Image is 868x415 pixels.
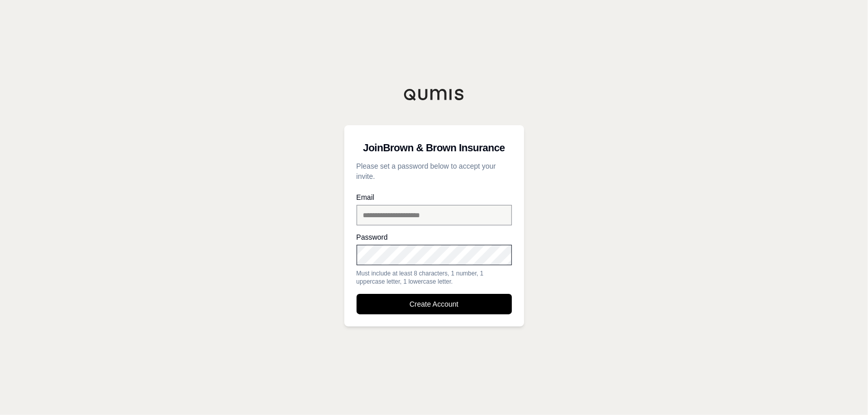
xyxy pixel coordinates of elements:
[357,269,512,286] div: Must include at least 8 characters, 1 number, 1 uppercase letter, 1 lowercase letter.
[357,137,512,158] h3: Join Brown & Brown Insurance
[404,88,465,101] img: Qumis
[357,294,512,314] button: Create Account
[357,234,512,241] label: Password
[357,161,512,181] p: Please set a password below to accept your invite.
[357,194,512,201] label: Email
